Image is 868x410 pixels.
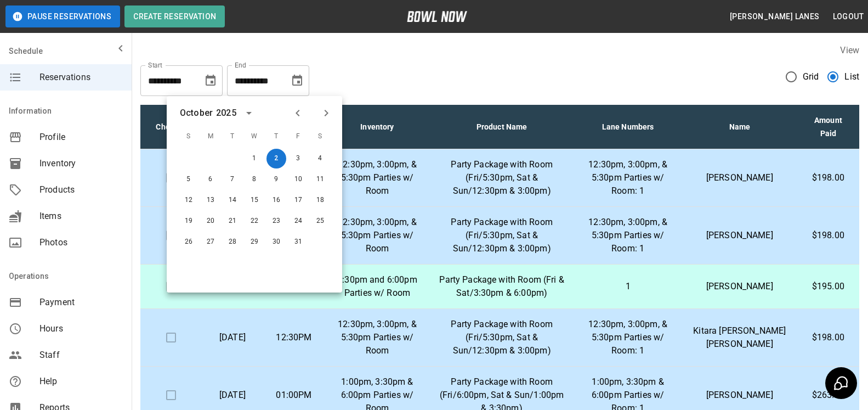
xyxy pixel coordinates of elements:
button: Choose date, selected date is Oct 2, 2025 [286,70,308,92]
button: [PERSON_NAME] Lanes [725,7,824,27]
p: [PERSON_NAME] [691,171,788,184]
button: Oct 1, 2025 [245,149,264,169]
p: 12:30pm, 3:00pm, & 5:30pm Parties w/ Room [333,158,421,198]
div: 2025 [216,106,236,120]
th: Amount Paid [797,105,859,149]
span: Profile [39,131,123,144]
p: 3:30pm and 6:00pm Parties w/ Room [333,273,421,300]
p: [DATE] [211,331,254,344]
button: Oct 10, 2025 [288,170,308,189]
button: Oct 22, 2025 [245,211,264,231]
span: Staff [39,349,123,362]
button: Oct 24, 2025 [288,211,308,231]
span: F [288,126,308,148]
button: Oct 13, 2025 [201,190,220,210]
label: View [840,45,859,55]
button: Choose date, selected date is Sep 2, 2025 [200,70,222,92]
p: Party Package with Room (Fri/5:30pm, Sat & Sun/12:30pm & 3:00pm) [439,158,565,198]
p: $198.00 [806,229,850,242]
button: Oct 31, 2025 [288,232,308,252]
span: S [310,126,330,148]
button: Oct 17, 2025 [288,190,308,210]
button: Oct 15, 2025 [245,190,264,210]
span: Hours [39,322,123,335]
button: Oct 12, 2025 [179,190,198,210]
span: M [201,126,220,148]
p: 12:30pm, 3:00pm, & 5:30pm Parties w/ Room [333,216,421,255]
p: 12:30PM [272,331,316,344]
p: 1 [582,280,673,293]
span: List [844,70,859,83]
p: $263.00 [806,389,850,402]
button: Oct 5, 2025 [179,170,198,189]
button: Oct 16, 2025 [266,190,286,210]
th: Check In [140,105,202,149]
button: Oct 25, 2025 [310,211,330,231]
span: W [245,126,264,148]
p: 12:30pm, 3:00pm, & 5:30pm Parties w/ Room: 1 [582,216,673,255]
button: Oct 20, 2025 [201,211,220,231]
th: Inventory [325,105,430,149]
button: Oct 19, 2025 [179,211,198,231]
button: Oct 30, 2025 [266,232,286,252]
button: Oct 27, 2025 [201,232,220,252]
button: Oct 3, 2025 [288,149,308,169]
p: [PERSON_NAME] [691,389,788,402]
span: Payment [39,296,123,309]
p: 12:30pm, 3:00pm, & 5:30pm Parties w/ Room [333,318,421,357]
span: Grid [803,70,819,83]
span: Items [39,210,123,223]
button: Oct 28, 2025 [223,232,242,252]
span: Inventory [39,157,123,170]
span: Help [39,375,123,388]
p: [PERSON_NAME] [691,280,788,293]
button: Oct 26, 2025 [179,232,198,252]
p: [DATE] [211,389,254,402]
p: Kitara [PERSON_NAME] [PERSON_NAME] [691,324,788,351]
th: Lane Numbers [574,105,682,149]
button: Previous month [288,104,307,122]
p: $198.00 [806,171,850,184]
img: logo [407,11,467,22]
p: 12:30pm, 3:00pm, & 5:30pm Parties w/ Room: 1 [582,158,673,198]
button: Next month [317,104,336,122]
span: Photos [39,236,123,249]
button: Oct 2, 2025 [266,149,286,169]
button: calendar view is open, switch to year view [240,104,258,122]
button: Oct 23, 2025 [266,211,286,231]
p: Party Package with Room (Fri/5:30pm, Sat & Sun/12:30pm & 3:00pm) [439,318,565,357]
button: Oct 8, 2025 [245,170,264,189]
div: October [180,106,213,120]
p: $198.00 [806,331,850,344]
button: Pause Reservations [5,5,120,27]
span: T [223,126,242,148]
span: Products [39,183,123,196]
button: Oct 18, 2025 [310,190,330,210]
button: Oct 6, 2025 [201,170,220,189]
p: Party Package with Room (Fri & Sat/3:30pm & 6:00pm) [439,273,565,300]
p: $195.00 [806,280,850,293]
p: 12:30pm, 3:00pm, & 5:30pm Parties w/ Room: 1 [582,318,673,357]
button: Logout [829,7,868,27]
button: Oct 11, 2025 [310,170,330,189]
p: Party Package with Room (Fri/5:30pm, Sat & Sun/12:30pm & 3:00pm) [439,216,565,255]
button: Create Reservation [124,5,225,27]
p: 01:00PM [272,389,316,402]
p: [PERSON_NAME] [691,229,788,242]
button: Oct 29, 2025 [245,232,264,252]
button: Oct 9, 2025 [266,170,286,189]
span: S [179,126,198,148]
button: Oct 21, 2025 [223,211,242,231]
th: Name [682,105,797,149]
th: Product Name [430,105,574,149]
button: Oct 7, 2025 [223,170,242,189]
button: Oct 4, 2025 [310,149,330,169]
span: Reservations [39,71,123,84]
button: Oct 14, 2025 [223,190,242,210]
span: T [266,126,286,148]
